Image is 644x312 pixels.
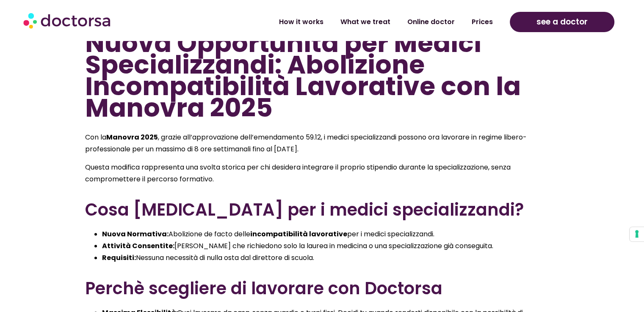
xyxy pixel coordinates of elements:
[463,12,501,32] a: Prices
[85,278,559,298] h2: Perchè scegliere di lavorare con Doctorsa
[510,12,614,32] a: see a doctor
[250,229,347,239] b: incompatibilità lavorative
[332,12,399,32] a: What we treat
[85,131,559,155] p: Con la , grazie all’approvazione dell’emendamento 59.12, i medici specializzandi possono ora lavo...
[85,200,559,220] h2: Cosa [MEDICAL_DATA] per i medici specializzandi?
[169,229,250,239] span: Abolizione de facto delle
[136,253,314,263] span: Nessuna necessità di nulla osta dal direttore di scuola.
[630,227,644,241] button: Your consent preferences for tracking technologies
[102,241,174,251] strong: Attività Consentite:
[85,33,559,119] h1: Nuova Opportunità per Medici Specializzandi: Abolizione Incompatibilità Lavorative con la Manovra...
[170,12,501,32] nav: Menu
[536,15,588,29] span: see a doctor
[106,132,158,142] strong: Manovra 2025
[399,12,463,32] a: Online doctor
[271,12,332,32] a: How it works
[102,229,169,239] strong: Nuova Normativa:
[102,253,136,263] strong: Requisiti:
[102,240,559,252] li: [PERSON_NAME] che richiedono solo la laurea in medicina o una specializzazione già conseguita.
[85,161,559,185] p: Questa modifica rappresenta una svolta storica per chi desidera integrare il proprio stipendio du...
[347,229,434,239] span: per i medici specializzandi.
